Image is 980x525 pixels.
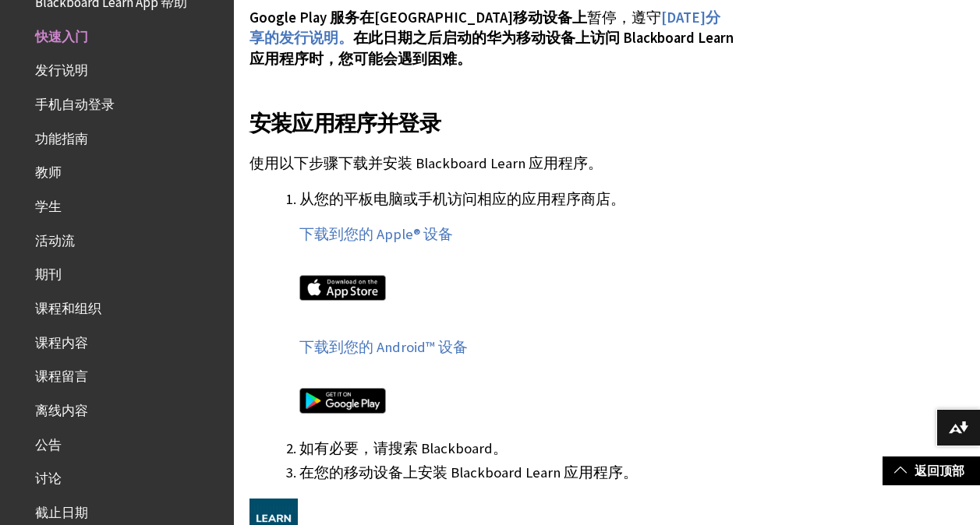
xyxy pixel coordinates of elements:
[915,463,964,478] font: 返回顶部
[249,9,720,48] a: [DATE]分享的发行说明。
[299,388,386,414] img: 谷歌游戏
[35,397,88,418] span: 离线内容
[249,9,587,26] span: Google Play 服务在[GEOGRAPHIC_DATA]移动设备上
[35,499,88,520] span: 截止日期
[299,189,734,210] p: 从您的平板电脑或手机访问相应的应用程序商店。
[35,227,75,248] span: 活动流
[35,125,88,146] span: 功能指南
[299,438,734,460] li: 如有必要，请搜索 Blackboard。
[299,338,468,357] a: 下载到您的 Android™ 设备
[249,88,734,139] h2: 安装应用程序并登录
[883,456,980,485] a: 返回顶部
[35,295,101,316] span: 课程和组织
[35,329,88,351] span: 课程内容
[249,8,734,69] p: 暂停，遵守
[299,225,453,244] a: 下载到您的 Apple® 设备
[299,372,734,435] a: 谷歌游戏
[35,91,115,112] span: 手机自动登录
[35,432,62,453] span: 公告
[35,262,62,283] span: 期刊
[299,462,734,484] li: 在您的移动设备上安装 Blackboard Learn 应用程序。
[35,465,62,486] span: 讨论
[299,275,386,301] img: 苹果应用商店
[35,23,88,44] span: 快速入门
[35,364,88,385] span: 课程留言
[35,58,88,79] span: 发行说明
[249,29,734,67] span: 在此日期之后启动的华为移动设备上访问 Blackboard Learn 应用程序时，您可能会遇到困难。
[35,193,62,214] span: 学生
[35,160,62,181] span: 教师
[249,153,734,174] p: 使用以下步骤下载并安装 Blackboard Learn 应用程序。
